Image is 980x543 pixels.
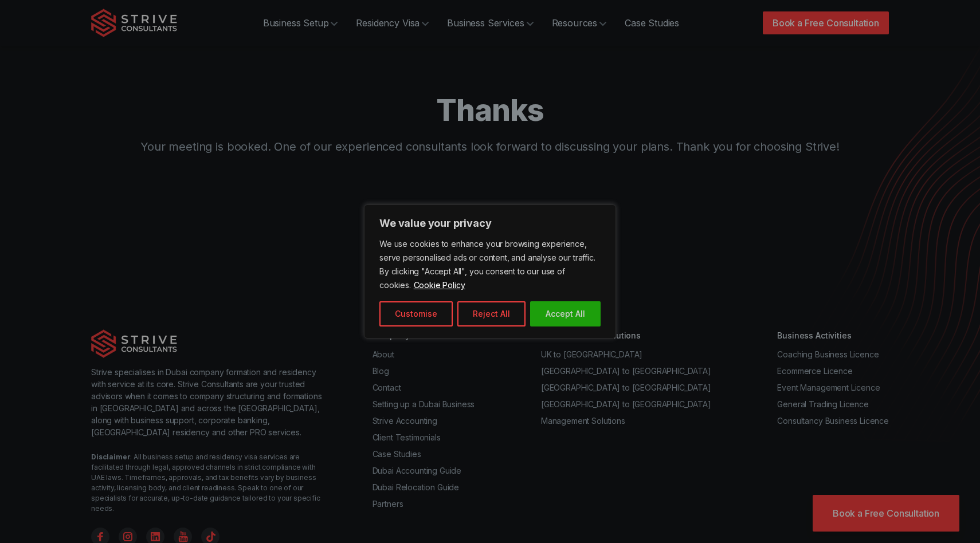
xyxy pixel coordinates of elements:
div: We value your privacy [364,204,616,339]
p: We value your privacy [379,217,601,230]
a: Cookie Policy [413,280,466,290]
button: Reject All [457,301,526,326]
button: Customise [379,301,453,326]
p: We use cookies to enhance your browsing experience, serve personalised ads or content, and analys... [379,237,601,292]
button: Accept All [530,301,601,326]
